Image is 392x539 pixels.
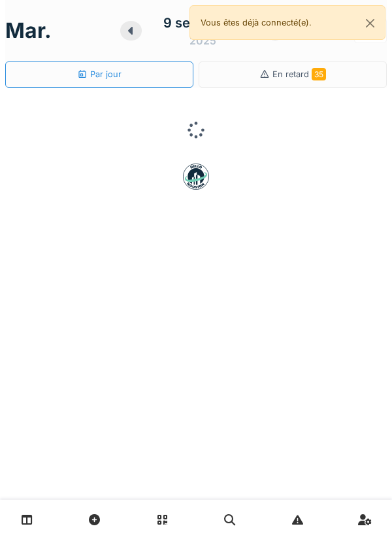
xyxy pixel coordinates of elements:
[163,13,243,33] div: 9 septembre
[183,164,209,190] img: badge-BVDL4wpA.svg
[272,69,326,79] span: En retard
[77,68,122,80] div: Par jour
[5,18,52,43] h1: mar.
[312,68,326,80] span: 35
[189,33,216,48] div: 2025
[189,5,385,40] div: Vous êtes déjà connecté(e).
[355,6,385,41] button: Close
